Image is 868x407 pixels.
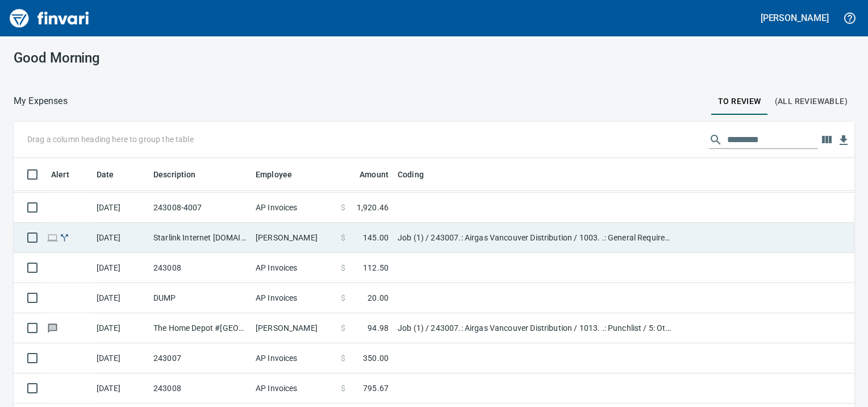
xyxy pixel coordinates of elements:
span: Employee [256,168,307,181]
span: Online transaction [47,234,59,241]
span: 94.98 [368,322,389,334]
td: [DATE] [92,253,149,283]
span: $ [341,352,345,364]
td: [DATE] [92,193,149,223]
span: $ [341,292,345,304]
td: [DATE] [92,343,149,373]
td: DUMP [149,283,251,313]
td: 243007 [149,343,251,373]
td: [DATE] [92,283,149,313]
nav: breadcrumb [14,94,68,108]
td: AP Invoices [251,373,336,404]
td: [PERSON_NAME] [251,223,336,253]
span: 145.00 [363,232,389,243]
span: 795.67 [363,383,389,394]
td: Job (1) / 243007.: Airgas Vancouver Distribution / 1003. .: General Requirements / 5: Other [393,223,677,253]
p: Drag a column heading here to group the table [27,134,194,145]
td: Job (1) / 243007.: Airgas Vancouver Distribution / 1013. .: Punchlist / 5: Other [393,313,677,343]
button: [PERSON_NAME] [758,9,832,27]
button: Choose columns to display [818,131,835,148]
span: Amount [345,168,389,181]
img: Finvari [7,5,92,32]
td: AP Invoices [251,283,336,313]
span: $ [341,202,345,213]
td: [DATE] [92,313,149,343]
td: Starlink Internet [DOMAIN_NAME] CA - Airgas [149,223,251,253]
span: $ [341,262,345,273]
td: AP Invoices [251,193,336,223]
td: [PERSON_NAME] [251,313,336,343]
button: Download table [835,132,852,149]
td: AP Invoices [251,343,336,373]
span: Description [153,168,196,181]
span: Split transaction [59,234,70,241]
span: Amount [360,168,389,181]
td: AP Invoices [251,253,336,283]
span: Has messages [47,324,59,331]
span: 112.50 [363,262,389,273]
td: 243008-4007 [149,193,251,223]
p: My Expenses [14,94,68,108]
span: Alert [51,168,84,181]
span: Coding [398,168,424,181]
span: $ [341,322,345,334]
span: Date [97,168,114,181]
span: $ [341,232,345,243]
h3: Good Morning [14,50,276,66]
span: Coding [398,168,439,181]
span: (All Reviewable) [775,94,848,109]
span: $ [341,383,345,394]
h5: [PERSON_NAME] [761,12,829,24]
td: 243008 [149,373,251,404]
span: Description [153,168,211,181]
span: 1,920.46 [357,202,389,213]
td: [DATE] [92,223,149,253]
td: The Home Depot #[GEOGRAPHIC_DATA] [149,313,251,343]
td: 243008 [149,253,251,283]
td: [DATE] [92,373,149,404]
span: Employee [256,168,292,181]
span: 350.00 [363,352,389,364]
span: Alert [51,168,69,181]
span: To Review [718,94,761,109]
span: 20.00 [368,292,389,304]
span: Date [97,168,129,181]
